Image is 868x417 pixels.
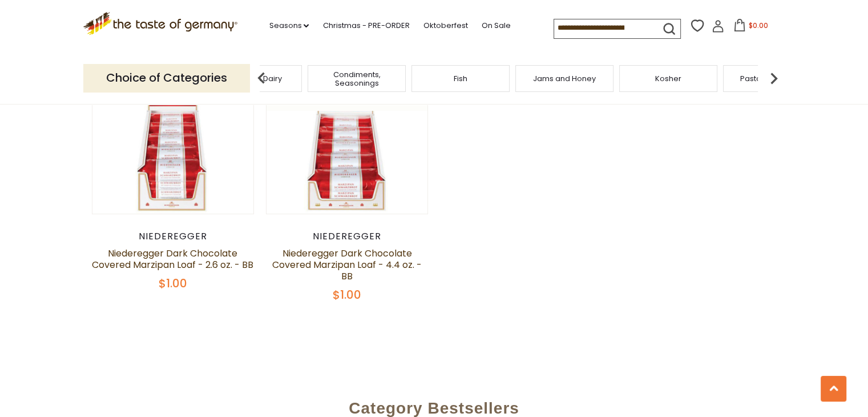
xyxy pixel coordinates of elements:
a: Niederegger Dark Chocolate Covered Marzipan Loaf - 2.6 oz. - BB [92,247,253,271]
img: previous arrow [250,67,273,90]
span: $1.00 [159,275,187,291]
a: Cheese & Dairy [224,74,282,83]
a: Pasta and Potato [740,74,804,83]
img: Niederegger Dark Chocolate Covered Marzipan Loaf - 2.6 oz. - BB [92,52,254,214]
a: Niederegger Dark Chocolate Covered Marzipan Loaf - 4.4 oz. - BB [272,247,422,283]
a: Oktoberfest [423,19,467,32]
a: Kosher [655,74,681,83]
img: Niederegger Dark Chocolate Covered Marzipan Loaf - 4.4 oz. - BB [267,52,428,214]
a: Seasons [269,19,309,32]
a: Jams and Honey [533,74,596,83]
img: next arrow [762,67,785,90]
span: $1.00 [333,287,361,303]
button: $0.00 [726,19,775,36]
div: Niederegger [266,231,429,242]
p: Choice of Categories [83,64,250,92]
a: Fish [454,74,467,83]
a: Christmas - PRE-ORDER [322,19,409,32]
div: Niederegger [92,231,255,242]
span: $0.00 [748,21,768,30]
a: On Sale [481,19,510,32]
a: Condiments, Seasonings [311,70,402,87]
